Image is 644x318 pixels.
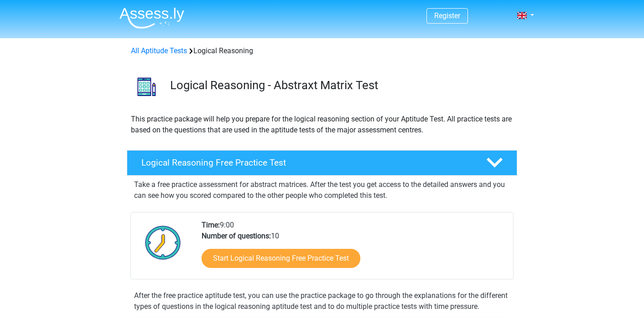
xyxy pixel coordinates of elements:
[127,45,517,56] div: Logical Reasoning
[119,7,184,29] img: Assessly
[170,78,510,92] h3: Logical Reasoning - Abstraxt Matrix Test
[131,46,187,55] a: All Aptitude Tests
[130,290,514,312] div: After the free practice aptitude test, you can use the practice package to go through the explana...
[134,179,510,201] p: Take a free practice assessment for abstract matrices. After the test you get access to the detai...
[202,221,220,229] b: Time:
[202,232,271,240] b: Number of questions:
[123,150,521,176] a: Logical Reasoning Free Practice Test
[195,220,513,279] div: 9:00 10
[141,157,472,168] h4: Logical Reasoning Free Practice Test
[434,11,460,20] a: Register
[140,220,186,265] img: Clock
[131,114,513,136] p: This practice package will help you prepare for the logical reasoning section of your Aptitude Te...
[202,249,360,268] a: Start Logical Reasoning Free Practice Test
[127,67,166,106] img: logical reasoning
